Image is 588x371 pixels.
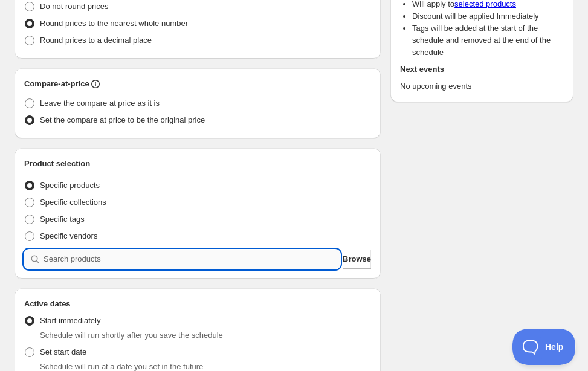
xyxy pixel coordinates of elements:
[512,329,576,365] iframe: Toggle Customer Support
[40,331,223,340] span: Schedule will run shortly after you save the schedule
[40,215,85,224] span: Specific tags
[40,36,152,45] span: Round prices to a decimal place
[343,253,371,265] span: Browse
[24,298,371,310] h2: Active dates
[40,347,86,356] span: Set start date
[40,231,97,240] span: Specific vendors
[40,19,188,28] span: Round prices to the nearest whole number
[24,78,89,90] h2: Compare-at-price
[40,362,203,371] span: Schedule will run at a date you set in the future
[40,98,160,108] span: Leave the compare at price as it is
[40,2,108,11] span: Do not round prices
[400,63,564,76] h2: Next events
[40,316,100,325] span: Start immediately
[343,250,371,269] button: Browse
[40,181,100,190] span: Specific products
[412,22,564,59] li: Tags will be added at the start of the schedule and removed at the end of the schedule
[412,10,564,22] li: Discount will be applied Immediately
[40,115,205,124] span: Set the compare at price to be the original price
[44,250,340,269] input: Search products
[40,198,106,207] span: Specific collections
[400,80,564,92] p: No upcoming events
[24,158,371,170] h2: Product selection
